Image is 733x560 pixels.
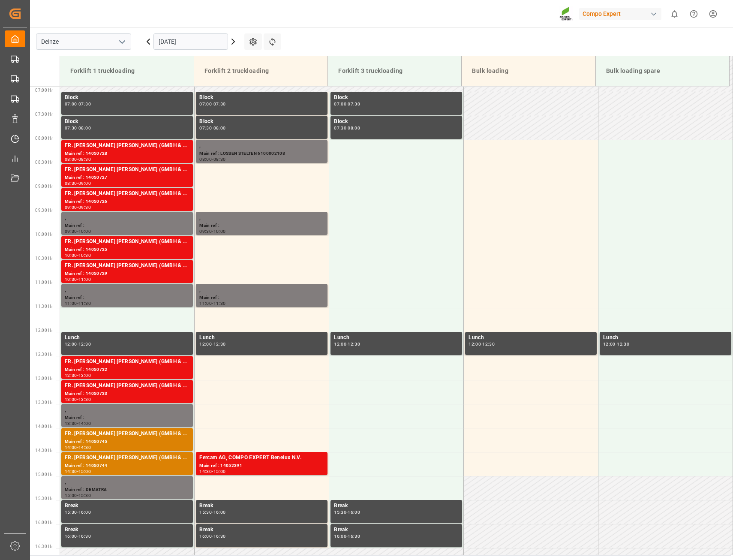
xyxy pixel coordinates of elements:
div: - [212,102,213,106]
div: 09:00 [65,205,77,209]
div: 11:00 [78,277,91,281]
div: 11:00 [199,301,212,305]
div: Forklift 1 truckloading [67,63,187,79]
span: 10:00 Hr [35,232,53,237]
div: 16:00 [78,510,91,514]
div: , [65,286,189,294]
div: 16:30 [78,534,91,538]
div: 12:00 [603,342,616,346]
div: Block [65,93,189,102]
div: 13:30 [65,422,77,425]
span: 12:00 Hr [35,328,53,333]
div: , [65,478,189,486]
div: 08:00 [65,157,77,161]
span: 15:30 Hr [35,496,53,501]
div: - [212,229,213,233]
div: Main ref : 14050733 [65,390,189,397]
div: FR. [PERSON_NAME] [PERSON_NAME] (GMBH & CO.) KG, COMPO EXPERT Benelux N.V. [65,454,189,462]
div: 10:00 [65,253,77,257]
span: 15:00 Hr [35,472,53,477]
div: 13:30 [78,397,91,401]
div: Main ref : 14050729 [65,270,189,277]
div: Main ref : LOSSEN STELTEN 6100002108 [199,150,324,157]
div: Break [334,526,459,534]
div: 15:00 [78,470,91,473]
div: Break [334,502,459,510]
span: 08:30 Hr [35,160,53,165]
div: 14:30 [199,470,212,473]
div: 16:30 [213,534,226,538]
div: 07:30 [348,102,360,106]
div: 16:30 [348,534,360,538]
div: 12:00 [199,342,212,346]
div: 12:30 [78,342,91,346]
div: Break [199,526,324,534]
div: Forklift 3 truckloading [335,63,454,79]
div: Forklift 2 truckloading [201,63,321,79]
span: 11:30 Hr [35,304,53,309]
div: Compo Expert [579,8,661,20]
div: 12:00 [469,342,481,346]
div: 12:00 [65,342,77,346]
div: 15:00 [65,494,77,497]
div: Main ref : 14050726 [65,198,189,205]
div: 12:00 [334,342,346,346]
div: , [65,214,189,222]
div: 12:30 [617,342,629,346]
div: 14:00 [78,422,91,425]
div: 10:00 [213,229,226,233]
div: 12:30 [213,342,226,346]
div: - [346,510,348,514]
div: Main ref : [199,222,324,229]
div: - [77,205,78,209]
div: 14:00 [65,446,77,449]
div: Main ref : 14050744 [65,462,189,470]
div: 11:30 [78,301,91,305]
span: 07:00 Hr [35,88,53,93]
div: Main ref : 14050732 [65,366,189,373]
div: 15:30 [334,510,346,514]
button: Compo Expert [579,6,665,22]
div: FR. [PERSON_NAME] [PERSON_NAME] (GMBH & CO.) KG, COMPO EXPERT Benelux N.V. [65,262,189,270]
div: 15:30 [78,494,91,497]
div: 08:30 [78,157,91,161]
div: - [77,229,78,233]
div: Lunch [199,334,324,342]
div: 09:30 [199,229,212,233]
div: 07:30 [213,102,226,106]
div: - [77,277,78,281]
div: - [346,342,348,346]
div: Main ref : [65,294,189,301]
div: 12:30 [348,342,360,346]
span: 08:00 Hr [35,136,53,141]
div: - [77,397,78,401]
div: - [481,342,482,346]
div: FR. [PERSON_NAME] [PERSON_NAME] (GMBH & CO.) KG, COMPO EXPERT Benelux N.V. [65,382,189,390]
div: - [346,126,348,130]
div: 14:30 [78,446,91,449]
div: 07:00 [199,102,212,106]
img: Screenshot%202023-09-29%20at%2010.02.21.png_1712312052.png [559,6,573,21]
div: 09:30 [78,205,91,209]
div: - [77,181,78,185]
div: 10:30 [65,277,77,281]
div: Block [334,93,459,102]
div: - [77,373,78,377]
div: 07:00 [65,102,77,106]
span: 11:00 Hr [35,280,53,285]
div: , [199,142,324,150]
div: Block [334,117,459,126]
div: - [77,253,78,257]
div: Main ref : 14050727 [65,174,189,181]
span: 14:30 Hr [35,448,53,453]
div: - [77,126,78,130]
div: 11:00 [65,301,77,305]
div: Fercam AG, COMPO EXPERT Benelux N.V. [199,454,324,462]
div: - [77,342,78,346]
div: 15:30 [199,510,212,514]
div: 10:30 [78,253,91,257]
div: 16:00 [65,534,77,538]
div: 08:30 [213,157,226,161]
div: , [199,214,324,222]
div: Main ref : 14050745 [65,438,189,446]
